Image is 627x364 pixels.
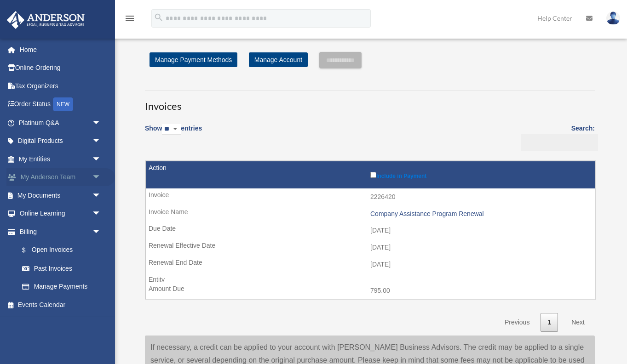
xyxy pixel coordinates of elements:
[518,123,595,151] label: Search:
[564,313,592,332] a: Next
[6,132,115,150] a: Digital Productsarrow_drop_down
[13,241,106,260] a: $Open Invoices
[370,170,590,179] label: Include in Payment
[162,124,181,135] select: Showentries
[146,188,595,206] td: 2226420
[27,245,32,256] span: $
[13,259,110,278] a: Past Invoices
[124,16,135,24] a: menu
[92,205,110,223] span: arrow_drop_down
[92,114,110,132] span: arrow_drop_down
[6,186,115,205] a: My Documentsarrow_drop_down
[6,77,115,95] a: Tax Organizers
[6,59,115,77] a: Online Ordering
[154,12,164,23] i: search
[92,132,110,151] span: arrow_drop_down
[13,278,110,296] a: Manage Payments
[4,11,87,29] img: Anderson Advisors Platinum Portal
[541,313,558,332] a: 1
[521,134,598,152] input: Search:
[124,13,135,24] i: menu
[92,150,110,169] span: arrow_drop_down
[146,239,595,256] td: [DATE]
[370,172,376,178] input: Include in Payment
[6,114,115,132] a: Platinum Q&Aarrow_drop_down
[606,11,620,25] img: User Pic
[370,210,590,218] div: Company Assistance Program Renewal
[146,256,595,273] td: [DATE]
[6,40,115,59] a: Home
[146,222,595,239] td: [DATE]
[498,313,536,332] a: Previous
[150,52,237,67] a: Manage Payment Methods
[6,95,115,114] a: Order StatusNEW
[6,222,110,241] a: Billingarrow_drop_down
[6,150,115,168] a: My Entitiesarrow_drop_down
[145,91,595,114] h3: Invoices
[53,97,73,111] div: NEW
[92,222,110,241] span: arrow_drop_down
[6,168,115,187] a: My Anderson Teamarrow_drop_down
[146,282,595,300] td: 795.00
[145,123,202,144] label: Show entries
[249,52,308,67] a: Manage Account
[92,186,110,205] span: arrow_drop_down
[6,296,115,314] a: Events Calendar
[92,168,110,187] span: arrow_drop_down
[6,205,115,223] a: Online Learningarrow_drop_down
